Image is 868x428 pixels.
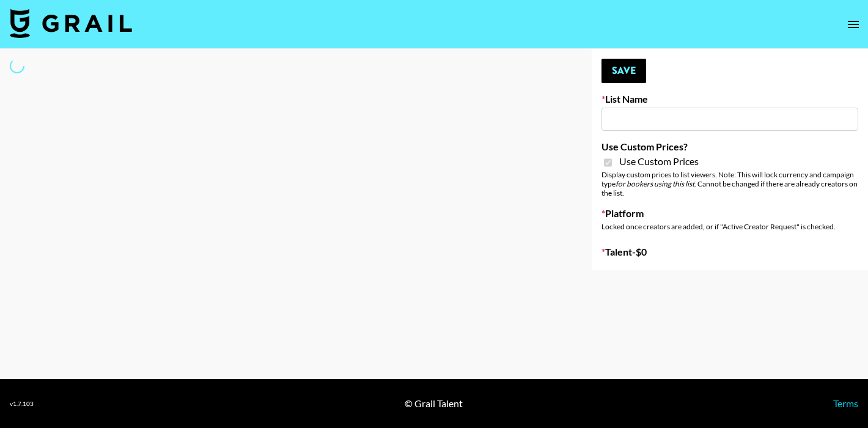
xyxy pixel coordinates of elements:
div: Display custom prices to list viewers. Note: This will lock currency and campaign type . Cannot b... [601,170,858,197]
label: Talent - $ 0 [601,246,858,258]
div: Locked once creators are added, or if "Active Creator Request" is checked. [601,222,858,231]
button: open drawer [841,12,866,37]
em: for bookers using this list [616,179,694,188]
label: Platform [601,207,858,220]
a: Terms [833,397,858,409]
img: Grail Talent [10,9,132,38]
div: v 1.7.103 [10,400,34,408]
button: Save [601,59,646,83]
label: List Name [601,93,858,105]
span: Use Custom Prices [619,155,699,168]
div: © Grail Talent [405,397,463,410]
label: Use Custom Prices? [601,141,858,153]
